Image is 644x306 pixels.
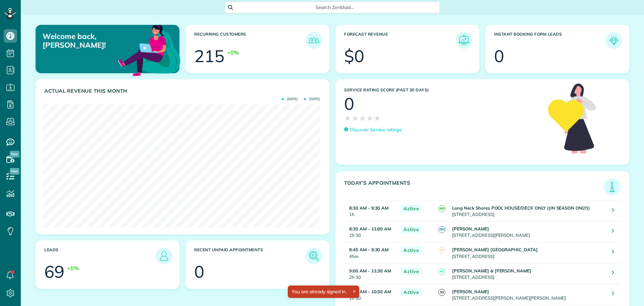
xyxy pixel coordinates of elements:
[359,112,366,124] span: ★
[452,268,531,273] strong: [PERSON_NAME] & [PERSON_NAME]
[44,88,322,94] h3: Actual Revenue this month
[400,205,422,213] span: Active
[400,267,422,276] span: Active
[194,32,306,49] h3: Recurring Customers
[450,221,607,242] td: [STREET_ADDRESS][PERSON_NAME]
[307,249,321,263] img: icon_unpaid_appointments-47b8ce3997adf2238b356f14209ab4cced10bd1f174958f3ca8f1d0dd7fffeee.png
[344,48,364,64] div: $0
[349,205,388,211] strong: 8:30 AM - 9:30 AM
[10,168,19,175] span: New
[400,246,422,255] span: Active
[438,289,445,296] span: SS
[452,226,489,231] strong: [PERSON_NAME]
[374,112,381,124] span: ★
[452,247,538,252] strong: [PERSON_NAME] [GEOGRAPHIC_DATA]
[44,248,156,264] h3: Leads
[157,249,171,263] img: icon_leads-1bed01f49abd5b7fead27621c3d59655bb73ed531f8eeb49469d10e621d6b896.png
[304,97,320,101] span: [DATE]
[344,32,455,49] h3: Forecast Revenue
[344,221,397,242] td: 2h 30
[344,242,397,263] td: 45m
[349,289,391,294] strong: 9:00 AM - 10:30 AM
[44,263,64,280] div: 69
[352,112,359,124] span: ★
[450,201,607,221] td: [STREET_ADDRESS]
[494,32,605,49] h3: Instant Booking Form Leads
[194,48,224,64] div: 215
[227,49,239,56] div: +0%
[344,126,401,133] a: Discover Service ratings
[344,263,397,284] td: 2h 30
[10,151,19,158] span: New
[450,263,607,284] td: [STREET_ADDRESS]
[117,17,182,82] img: dashboard_welcome-42a62b7d889689a78055ac9021e634bf52bae3f8056760290aed330b23ab8690.png
[344,95,354,112] div: 0
[344,201,397,221] td: 1h
[457,34,471,47] img: icon_forecast_revenue-8c13a41c7ed35a8dcfafea3cbb826a0462acb37728057bba2d056411b612bbbe.png
[344,284,397,305] td: 1h 30
[366,112,374,124] span: ★
[438,226,445,233] span: DH
[494,48,504,64] div: 0
[400,225,422,234] span: Active
[307,34,321,47] img: icon_recurring_customers-cf858462ba22bcd05b5a5880d41d6543d210077de5bb9ebc9590e49fd87d84ed.png
[452,205,590,211] strong: Long Neck Shores POOL HOUSE/DECK ONLY ((IN SEASON ONLY))
[607,34,621,47] img: icon_form_leads-04211a6a04a5b2264e4ee56bc0799ec3eb69b7e499cbb523a139df1d13a81ae0.png
[344,88,541,92] h3: Service Rating score (past 30 days)
[438,247,445,254] span: ST
[43,32,133,50] p: Welcome back, [PERSON_NAME]!
[194,263,204,280] div: 0
[450,242,607,263] td: [STREET_ADDRESS]
[344,112,352,124] span: ★
[282,97,298,101] span: [DATE]
[288,286,359,298] div: You are already signed in.
[349,268,391,273] strong: 9:00 AM - 11:30 AM
[349,226,391,231] strong: 8:30 AM - 11:00 AM
[438,205,445,212] span: ND
[450,284,607,305] td: [STREET_ADDRESS][PERSON_NAME][PERSON_NAME]
[400,288,422,297] span: Active
[349,247,388,252] strong: 8:45 AM - 9:30 AM
[605,180,619,193] img: icon_todays_appointments-901f7ab196bb0bea1936b74009e4eb5ffbc2d2711fa7634e0d609ed5ef32b18b.png
[344,180,604,195] h3: Today's Appointments
[67,264,79,272] div: +0%
[452,289,489,294] strong: [PERSON_NAME]
[194,248,306,264] h3: Recent unpaid appointments
[438,268,445,275] span: AC
[350,126,401,133] p: Discover Service ratings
